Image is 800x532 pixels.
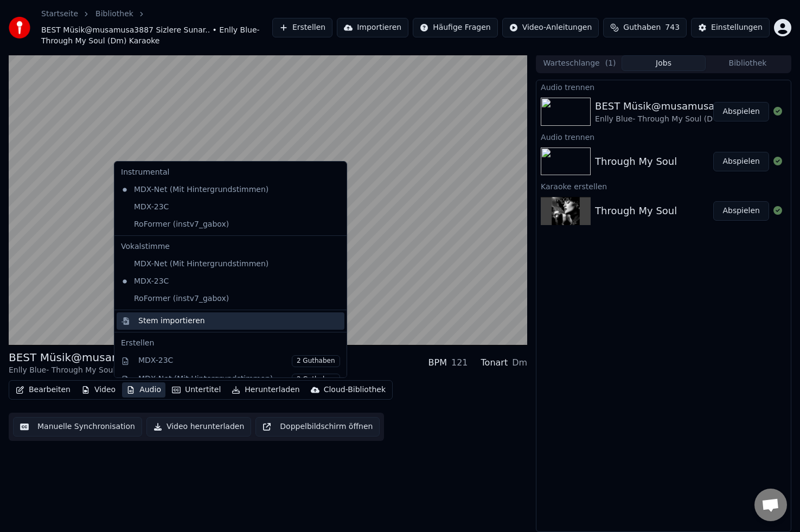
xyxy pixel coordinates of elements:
[95,9,133,20] a: Bibliothek
[121,338,340,349] div: Erstellen
[536,130,791,143] div: Audio trennen
[41,25,272,47] span: BEST Müsik@musamusa3887 Sizlere Sunar.. • Enlly Blue- Through My Soul (Dm) Karaoke
[138,316,205,326] div: Stem importieren
[603,18,687,37] button: Guthaben743
[9,365,250,376] div: Enlly Blue- Through My Soul (Dm) Karaoke
[595,203,677,219] div: Through My Soul
[665,22,680,33] span: 743
[428,356,447,369] div: BPM
[146,417,251,437] button: Video herunterladen
[11,382,75,398] button: Bearbeiten
[711,22,763,33] div: Einstellungen
[502,18,599,37] button: Video-Anleitungen
[706,55,790,71] button: Bibliothek
[623,22,661,33] span: Guthaben
[122,382,165,398] button: Audio
[255,417,380,437] button: Doppelbildschirm öffnen
[117,273,328,290] div: MDX-23C
[713,201,769,221] button: Abspielen
[117,255,328,273] div: MDX-Net (Mit Hintergrundstimmen)
[41,9,78,20] a: Startseite
[13,417,142,437] button: Manuelle Synchronisation
[117,181,328,198] div: MDX-Net (Mit Hintergrundstimmen)
[227,382,304,398] button: Herunterladen
[451,356,468,369] div: 121
[272,18,332,37] button: Erstellen
[117,216,328,233] div: RoFormer (instv7_gabox)
[292,355,340,367] span: 2 Guthaben
[117,238,344,255] div: Vokalstimme
[481,356,508,369] div: Tonart
[713,152,769,171] button: Abspielen
[292,374,340,386] span: 2 Guthaben
[512,356,527,369] div: Dm
[337,18,408,37] button: Importieren
[117,164,344,181] div: Instrumental
[622,55,706,71] button: Jobs
[413,18,498,37] button: Häufige Fragen
[168,382,225,398] button: Untertitel
[536,80,791,93] div: Audio trennen
[138,374,340,386] div: MDX-Net (Mit Hintergrundstimmen)
[754,489,787,521] div: Chat öffnen
[713,102,769,121] button: Abspielen
[117,290,328,307] div: RoFormer (instv7_gabox)
[77,382,120,398] button: Video
[537,55,622,71] button: Warteschlange
[595,154,677,169] div: Through My Soul
[117,198,328,216] div: MDX-23C
[41,9,272,47] nav: breadcrumb
[138,355,340,367] div: MDX-23C
[605,58,616,69] span: ( 1 )
[324,384,386,395] div: Cloud-Bibliothek
[691,18,770,37] button: Einstellungen
[536,180,791,193] div: Karaoke erstellen
[9,17,30,39] img: youka
[9,350,250,365] div: BEST Müsik@musamusa3887 Sizlere Sunar..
